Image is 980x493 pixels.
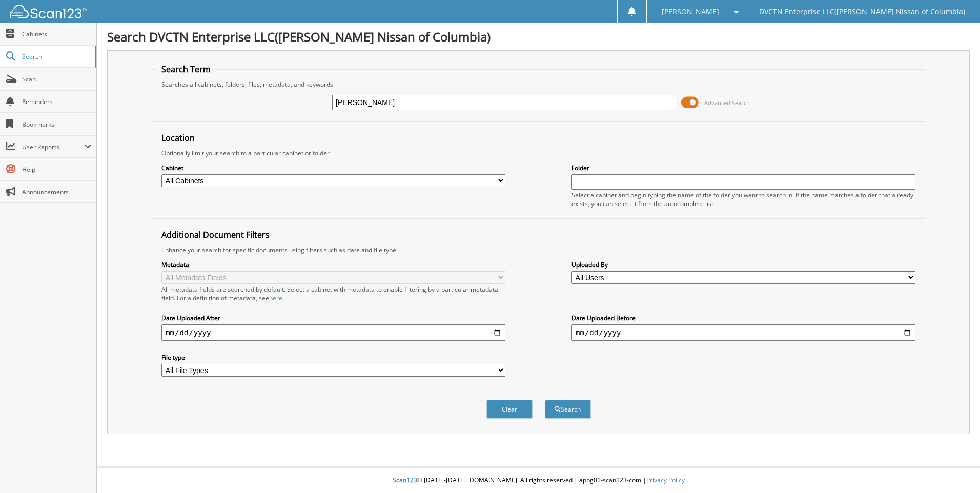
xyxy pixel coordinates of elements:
[22,75,91,84] span: Scan
[156,245,921,254] div: Enhance your search for specific documents using filters such as date and file type.
[156,149,921,157] div: Optionally limit your search to a particular cabinet or folder
[22,188,91,196] span: Announcements
[156,80,921,89] div: Searches all cabinets, folders, files, metadata, and keywords
[22,142,84,151] span: User Reports
[161,285,505,302] div: All metadata fields are searched by default. Select a cabinet with metadata to enable filtering b...
[571,163,915,172] label: Folder
[22,30,91,38] span: Cabinets
[662,9,719,15] span: [PERSON_NAME]
[10,5,87,18] img: scan123-logo-white.svg
[161,163,505,172] label: Cabinet
[545,400,591,419] button: Search
[161,260,505,269] label: Metadata
[22,52,90,61] span: Search
[571,260,915,269] label: Uploaded By
[22,120,91,129] span: Bookmarks
[156,229,275,240] legend: Additional Document Filters
[486,400,533,419] button: Clear
[759,9,965,15] span: DVCTN Enterprise LLC([PERSON_NAME] Nissan of Columbia)
[156,64,216,75] legend: Search Term
[156,132,200,143] legend: Location
[269,294,282,302] a: here
[161,324,505,341] input: start
[646,476,685,484] a: Privacy Policy
[571,324,915,341] input: end
[22,97,91,106] span: Reminders
[107,28,970,45] h1: Search DVCTN Enterprise LLC([PERSON_NAME] Nissan of Columbia)
[929,444,980,493] iframe: Chat Widget
[571,314,915,322] label: Date Uploaded Before
[571,191,915,208] div: Select a cabinet and begin typing the name of the folder you want to search in. If the name match...
[161,353,505,362] label: File type
[393,476,417,484] span: Scan123
[97,468,980,493] div: © [DATE]-[DATE] [DOMAIN_NAME]. All rights reserved | appg01-scan123-com |
[161,314,505,322] label: Date Uploaded After
[704,99,750,107] span: Advanced Search
[22,165,91,174] span: Help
